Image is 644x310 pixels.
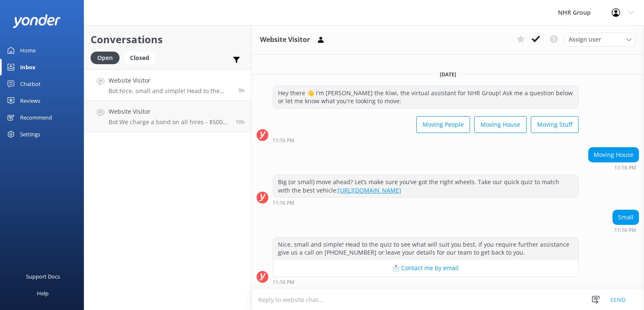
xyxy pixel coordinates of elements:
div: Open [91,52,119,64]
h4: Website Visitor [109,76,232,85]
strong: 11:16 PM [614,228,636,233]
span: Assign user [569,35,601,44]
div: Sep 17 2025 11:16pm (UTC +12:00) Pacific/Auckland [588,164,639,170]
strong: 11:16 PM [273,138,294,143]
div: Small [613,210,639,224]
a: Website VisitorBot:We charge a bond on all hires - $500 for vehicles and $200 for trailers. This ... [84,101,251,132]
a: Closed [124,53,160,62]
h2: Conversations [91,31,245,47]
div: Moving House [589,148,639,162]
h3: Website Visitor [260,34,310,45]
div: Home [20,42,36,59]
h4: Website Visitor [109,107,229,116]
span: Sep 17 2025 11:16pm (UTC +12:00) Pacific/Auckland [239,87,245,94]
div: Sep 17 2025 11:16pm (UTC +12:00) Pacific/Auckland [613,227,639,233]
strong: 11:16 PM [614,165,636,170]
a: [URL][DOMAIN_NAME] [338,186,401,194]
div: Settings [20,126,40,143]
a: Website VisitorBot:Nice, small and simple! Head to the quiz to see what will suit you best, if yo... [84,69,251,101]
div: Hey there 👋 I'm [PERSON_NAME] the Kiwi, the virtual assistant for NHR Group! Ask me a question be... [273,86,578,108]
p: Bot: We charge a bond on all hires - $500 for vehicles and $200 for trailers. This is required at... [109,118,229,126]
div: Nice, small and simple! Head to the quiz to see what will suit you best, if you require further a... [273,237,578,260]
div: Big (or small) move ahead? Let’s make sure you’ve got the right wheels. Take our quick quiz to ma... [273,175,578,197]
div: Closed [124,52,156,64]
div: Assign User [564,33,636,46]
div: Help [37,285,49,302]
img: yonder-white-logo.png [13,14,61,28]
strong: 11:16 PM [273,280,294,285]
div: Reviews [20,92,40,109]
div: Support Docs [26,268,60,285]
p: Bot: Nice, small and simple! Head to the quiz to see what will suit you best, if you require furt... [109,87,232,95]
div: Sep 17 2025 11:16pm (UTC +12:00) Pacific/Auckland [273,200,579,206]
div: Chatbot [20,76,41,92]
div: Sep 17 2025 11:16pm (UTC +12:00) Pacific/Auckland [273,137,579,143]
strong: 11:16 PM [273,201,294,206]
div: Sep 17 2025 11:16pm (UTC +12:00) Pacific/Auckland [273,279,579,285]
button: 📩 Contact me by email [273,260,578,276]
button: Moving People [416,116,470,133]
button: Moving Stuff [531,116,579,133]
div: Inbox [20,59,36,76]
span: Sep 17 2025 10:43pm (UTC +12:00) Pacific/Auckland [236,118,245,125]
button: Moving House [474,116,527,133]
div: Recommend [20,109,52,126]
span: [DATE] [435,71,461,78]
a: Open [91,53,124,62]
